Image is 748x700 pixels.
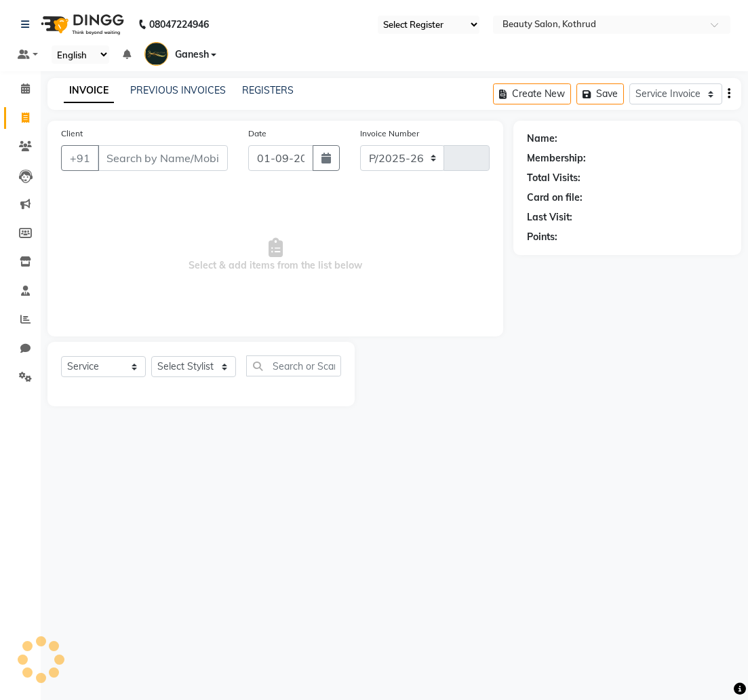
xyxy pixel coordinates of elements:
div: Name: [527,132,557,146]
div: Total Visits: [527,171,580,185]
input: Search or Scan [246,355,341,376]
label: Client [61,128,83,140]
div: Membership: [527,151,586,166]
label: Invoice Number [360,128,419,140]
a: PREVIOUS INVOICES [130,84,226,96]
span: Select & add items from the list below [61,187,490,323]
img: Ganesh [144,42,168,66]
div: Points: [527,230,557,244]
a: INVOICE [64,79,114,103]
span: Ganesh [175,47,209,62]
button: +91 [61,145,99,171]
div: Last Visit: [527,210,572,225]
b: 08047224946 [149,5,209,43]
img: logo [35,5,127,43]
a: REGISTERS [242,84,294,96]
button: Create New [493,83,571,104]
input: Search by Name/Mobile/Email/Code [98,145,228,171]
label: Date [248,128,267,140]
div: Card on file: [527,191,583,205]
button: Save [576,83,624,104]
